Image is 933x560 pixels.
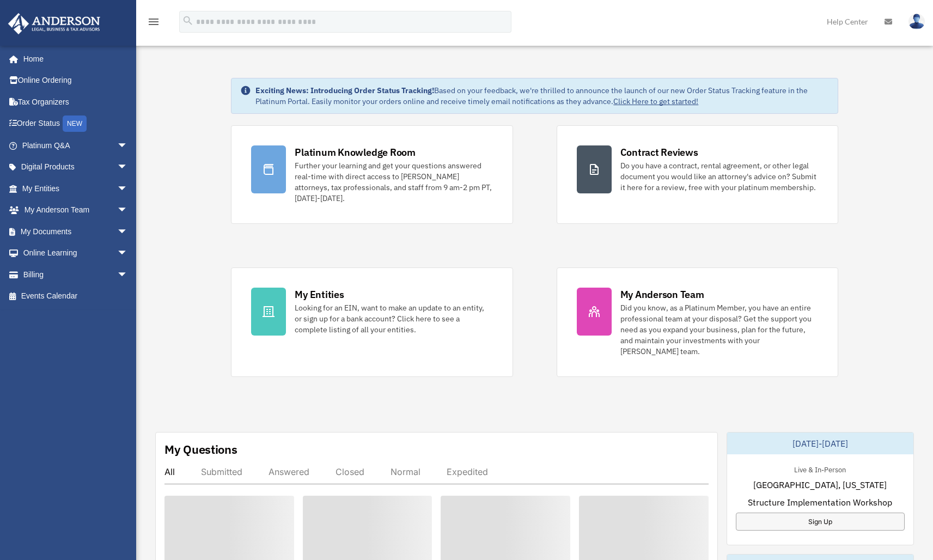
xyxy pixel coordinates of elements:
div: Live & In-Person [785,463,855,474]
a: Online Learningarrow_drop_down [8,242,144,264]
a: Digital Productsarrow_drop_down [8,156,144,178]
a: Billingarrow_drop_down [8,264,144,285]
span: Structure Implementation Workshop [748,496,892,509]
div: Submitted [201,466,242,477]
a: Online Ordering [8,70,144,92]
div: My Entities [295,288,344,301]
a: My Anderson Teamarrow_drop_down [8,199,144,221]
img: Anderson Advisors Platinum Portal [5,13,103,34]
a: Order StatusNEW [8,113,144,135]
div: Expedited [447,466,488,477]
span: arrow_drop_down [117,178,139,200]
a: My Anderson Team Did you know, as a Platinum Member, you have an entire professional team at your... [557,267,838,377]
img: User Pic [908,14,925,29]
div: NEW [63,115,87,132]
div: My Anderson Team [620,288,704,301]
div: Platinum Knowledge Room [295,145,416,159]
a: Sign Up [736,513,905,531]
div: Answered [269,466,309,477]
a: My Documentsarrow_drop_down [8,221,144,242]
span: arrow_drop_down [117,199,139,222]
span: arrow_drop_down [117,156,139,179]
span: arrow_drop_down [117,221,139,243]
i: search [182,15,194,27]
div: Do you have a contract, rental agreement, or other legal document you would like an attorney's ad... [620,160,818,193]
div: Looking for an EIN, want to make an update to an entity, or sign up for a bank account? Click her... [295,302,492,335]
a: My Entitiesarrow_drop_down [8,178,144,199]
div: Further your learning and get your questions answered real-time with direct access to [PERSON_NAM... [295,160,492,204]
div: All [164,466,175,477]
span: arrow_drop_down [117,135,139,157]
a: menu [147,19,160,28]
div: Closed [336,466,364,477]
strong: Exciting News: Introducing Order Status Tracking! [255,86,434,95]
div: Contract Reviews [620,145,698,159]
a: Contract Reviews Do you have a contract, rental agreement, or other legal document you would like... [557,125,838,224]
span: arrow_drop_down [117,264,139,286]
span: [GEOGRAPHIC_DATA], [US_STATE] [753,478,887,491]
div: Based on your feedback, we're thrilled to announce the launch of our new Order Status Tracking fe... [255,85,828,107]
a: Platinum Knowledge Room Further your learning and get your questions answered real-time with dire... [231,125,513,224]
div: My Questions [164,441,237,458]
a: Home [8,48,139,70]
div: Did you know, as a Platinum Member, you have an entire professional team at your disposal? Get th... [620,302,818,357]
div: Normal [391,466,420,477]
a: Events Calendar [8,285,144,307]
i: menu [147,15,160,28]
a: My Entities Looking for an EIN, want to make an update to an entity, or sign up for a bank accoun... [231,267,513,377]
a: Click Here to get started! [613,96,698,106]
a: Tax Organizers [8,91,144,113]
div: [DATE]-[DATE] [727,433,913,454]
span: arrow_drop_down [117,242,139,265]
a: Platinum Q&Aarrow_drop_down [8,135,144,156]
